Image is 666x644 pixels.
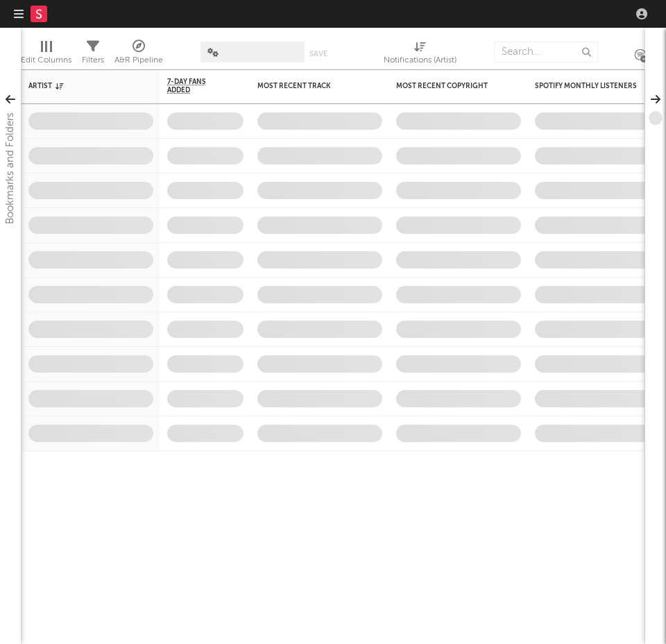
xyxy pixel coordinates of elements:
[257,82,361,90] div: Most Recent Track
[114,35,163,75] div: A&R Pipeline
[2,112,19,224] div: Bookmarks and Folders
[309,50,327,58] button: Save
[21,35,71,75] div: Edit Columns
[535,82,639,90] div: Spotify Monthly Listeners
[384,35,456,75] div: Notifications (Artist)
[82,52,104,69] div: Filters
[114,52,163,69] div: A&R Pipeline
[82,35,104,75] div: Filters
[21,52,71,69] div: Edit Columns
[167,78,223,94] span: 7-Day Fans Added
[28,82,133,90] div: Artist
[384,52,456,69] div: Notifications (Artist)
[396,82,500,90] div: Most Recent Copyright
[494,42,598,62] input: Search...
